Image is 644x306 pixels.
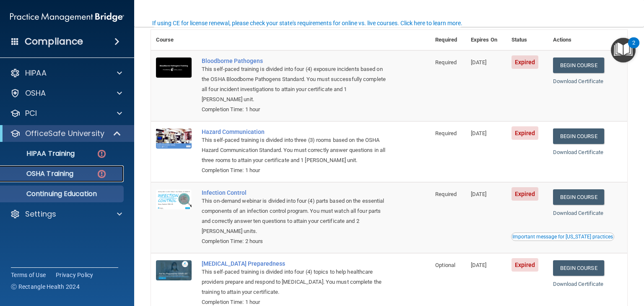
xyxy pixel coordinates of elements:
a: Hazard Communication [202,128,388,135]
div: 2 [632,43,635,54]
span: Required [435,191,457,197]
span: Expired [512,258,539,272]
span: Optional [435,262,455,268]
a: Download Certificate [553,281,604,287]
a: Settings [10,209,122,219]
p: Continuing Education [5,190,120,198]
a: Begin Course [553,128,604,144]
p: HIPAA Training [5,149,75,158]
span: [DATE] [471,191,487,197]
p: Settings [25,209,56,219]
img: danger-circle.6113f641.png [96,149,107,159]
span: Required [435,59,457,65]
a: Privacy Policy [56,271,93,279]
div: This self-paced training is divided into four (4) topics to help healthcare providers prepare and... [202,267,388,297]
th: Status [506,30,548,50]
a: PCI [10,108,122,118]
img: PMB logo [10,9,124,26]
div: This self-paced training is divided into three (3) rooms based on the OSHA Hazard Communication S... [202,135,388,165]
span: Ⓒ Rectangle Health 2024 [11,282,80,291]
a: [MEDICAL_DATA] Preparedness [202,260,388,267]
a: Download Certificate [553,149,604,155]
div: Completion Time: 2 hours [202,236,388,246]
th: Actions [548,30,628,50]
p: PCI [25,108,37,118]
button: Open Resource Center, 2 new notifications [611,38,636,63]
a: OfficeSafe University [10,128,122,139]
button: If using CE for license renewal, please check your state's requirements for online vs. live cours... [151,19,464,27]
p: OfficeSafe University [25,128,104,139]
div: This self-paced training is divided into four (4) exposure incidents based on the OSHA Bloodborne... [202,64,388,105]
span: [DATE] [471,262,487,268]
span: Expired [512,126,539,140]
div: This on-demand webinar is divided into four (4) parts based on the essential components of an inf... [202,196,388,236]
button: Read this if you are a dental practitioner in the state of CA [511,233,614,241]
a: Begin Course [553,189,604,205]
div: If using CE for license renewal, please check your state's requirements for online vs. live cours... [152,20,462,26]
a: HIPAA [10,68,122,78]
h4: Compliance [25,36,83,47]
div: Completion Time: 1 hour [202,105,388,115]
div: Important message for [US_STATE] practices [512,234,613,239]
p: OSHA [25,88,46,98]
a: Bloodborne Pathogens [202,58,388,64]
a: Download Certificate [553,210,604,216]
span: Required [435,130,457,136]
span: [DATE] [471,130,487,136]
p: HIPAA [25,68,47,78]
th: Expires On [466,30,506,50]
span: [DATE] [471,59,487,65]
span: Expired [512,55,539,69]
a: Infection Control [202,189,388,196]
img: danger-circle.6113f641.png [96,169,107,179]
th: Course [151,30,197,50]
a: Download Certificate [553,78,604,84]
div: Completion Time: 1 hour [202,165,388,175]
p: OSHA Training [5,170,73,178]
a: Terms of Use [11,271,46,279]
a: Begin Course [553,58,604,73]
a: Begin Course [553,260,604,276]
a: OSHA [10,88,122,98]
span: Expired [512,187,539,201]
th: Required [430,30,465,50]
